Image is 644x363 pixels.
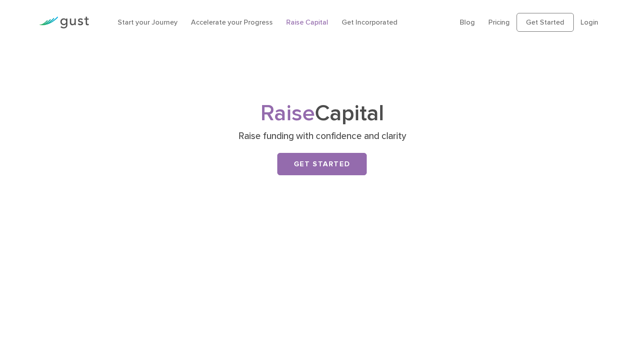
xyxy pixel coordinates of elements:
a: Start your Journey [118,18,178,26]
span: Raise [260,100,315,127]
a: Get Started [277,153,367,175]
a: Get Incorporated [342,18,398,26]
a: Blog [460,18,475,26]
a: Get Started [517,13,574,32]
a: Login [580,18,598,26]
a: Accelerate your Progress [191,18,273,26]
a: Pricing [488,18,510,26]
a: Raise Capital [286,18,328,26]
img: Gust Logo [39,17,89,29]
h1: Capital [145,103,499,124]
p: Raise funding with confidence and clarity [149,130,496,143]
